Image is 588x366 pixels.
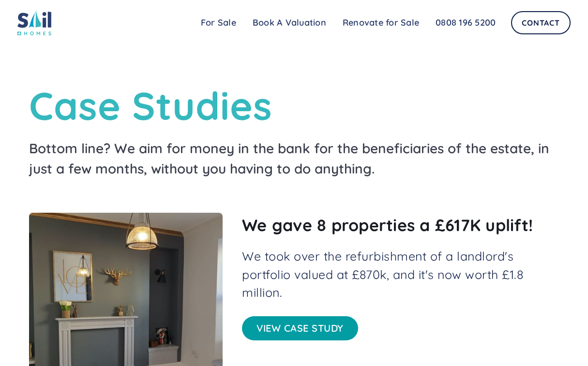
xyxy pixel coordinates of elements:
img: sail home logo colored [17,10,51,35]
a: View case study [242,316,358,340]
a: Contact [511,11,570,34]
h2: We gave 8 properties a £617K uplift! [242,213,559,237]
a: 0808 196 5200 [427,13,504,32]
p: We took over the refurbishment of a landlord's portfolio valued at £870k, and it's now worth £1.8... [242,247,559,302]
a: For Sale [193,13,244,32]
h4: Bottom line? We aim for money in the bank for the beneficiaries of the estate, in just a few mont... [29,138,559,179]
h1: Case Studies [29,82,559,129]
a: Book A Valuation [244,13,334,32]
a: Renovate for Sale [334,13,427,32]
